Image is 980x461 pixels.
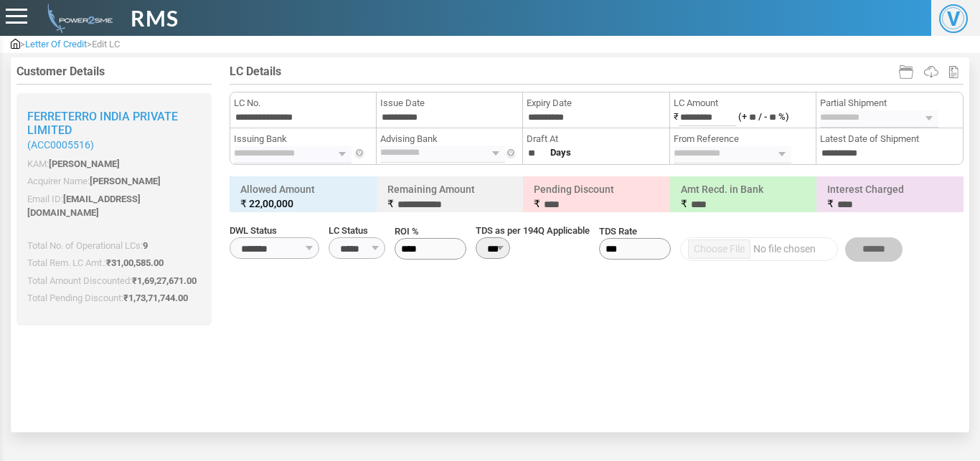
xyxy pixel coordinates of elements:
span: TDS as per 194Q Applicable [476,224,590,238]
span: RMS [131,2,179,34]
span: ₹ [681,198,687,209]
img: Info [505,148,517,159]
span: 31,00,585.00 [111,257,164,268]
li: ₹ [670,92,816,128]
p: KAM: [27,157,201,171]
span: From Reference [674,132,812,146]
img: admin [11,39,20,49]
span: DWL Status [230,224,319,238]
img: Info [354,148,365,159]
h6: Allowed Amount [233,180,373,213]
span: Letter Of Credit [25,39,87,49]
p: Email ID: [27,192,201,220]
p: Total Amount Discounted: [27,274,201,288]
span: [EMAIL_ADDRESS][DOMAIN_NAME] [27,194,141,219]
span: V [939,4,968,33]
img: admin [42,4,113,33]
span: LC Status [329,224,385,238]
span: Issuing Bank [234,132,372,146]
strong: Days [550,147,571,158]
span: ₹ [387,198,394,209]
h2: Ferreterro India Private Limited [27,110,201,151]
input: (+/ -%) [767,110,778,125]
span: 9 [143,240,148,251]
small: ₹ 22,00,000 [240,196,366,211]
h4: Customer Details [17,65,212,78]
p: Acquirer Name: [27,174,201,189]
p: Total No. of Operational LCs: [27,239,201,253]
span: ₹ [827,198,834,209]
span: ROI % [395,224,466,239]
span: LC Amount [674,96,812,110]
span: Expiry Date [527,96,665,110]
span: ₹ [534,198,540,209]
small: (ACC0005516) [27,139,201,151]
h6: Interest Charged [820,180,960,214]
span: ₹ [132,275,197,286]
span: 1,69,27,671.00 [137,275,197,286]
h4: LC Details [230,65,963,78]
h6: Amt Recd. in Bank [674,180,814,214]
span: [PERSON_NAME] [49,158,120,169]
label: (+ / - %) [738,110,789,125]
span: LC No. [234,96,372,110]
span: Partial Shipment [820,96,959,110]
span: Issue Date [380,96,519,110]
span: [PERSON_NAME] [90,176,161,186]
span: Draft At [527,132,665,146]
span: TDS Rate [599,224,671,239]
span: Edit LC [92,39,120,49]
span: ₹ [106,257,164,268]
h6: Pending Discount [527,180,666,214]
span: 1,73,71,744.00 [128,293,188,303]
input: (+/ -%) [747,110,758,125]
p: Total Rem. LC Amt.: [27,256,201,270]
span: Advising Bank [380,132,519,146]
h6: Remaining Amount [380,180,520,214]
span: Latest Date of Shipment [820,132,959,146]
p: Total Pending Discount: [27,291,201,305]
span: ₹ [123,293,188,303]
